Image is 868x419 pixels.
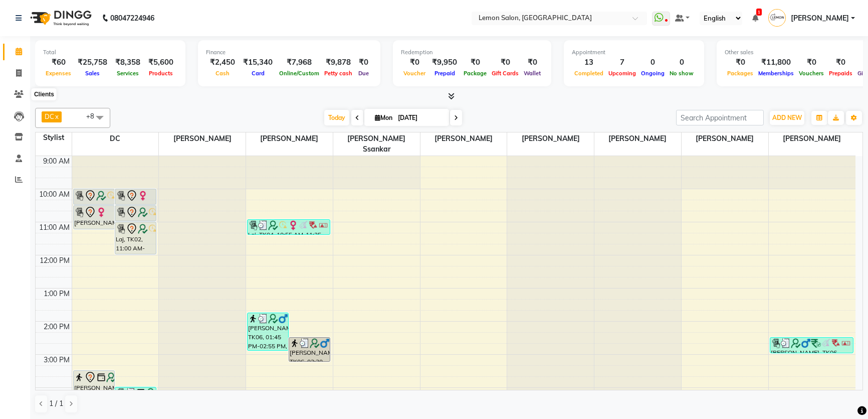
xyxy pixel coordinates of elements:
div: ₹0 [489,57,521,68]
div: 0 [667,57,696,68]
div: [PERSON_NAME], TK01, 10:00 AM-10:30 AM, Rica Wax Full legs [115,189,156,204]
div: ₹11,800 [756,57,796,68]
span: [PERSON_NAME] [682,132,768,145]
div: Laj, TK02, 10:00 AM-10:30 AM, Loreal Absolut Wash Below Shoulder [74,189,114,204]
input: 2025-09-01 [395,110,445,125]
span: Prepaid [432,70,458,77]
div: ₹5,600 [144,57,177,68]
div: Redemption [401,48,543,57]
div: 12:00 PM [38,255,72,266]
div: Laj, TK04, 10:55 AM-11:25 AM, Loreal Absolut Wash Below Shoulder [248,220,330,234]
div: Appointment [572,48,696,57]
div: ₹0 [461,57,489,68]
span: Package [461,70,489,77]
div: 0 [638,57,667,68]
span: Gift Cards [489,70,521,77]
div: ₹60 [43,57,74,68]
div: ₹0 [521,57,543,68]
span: Memberships [756,70,796,77]
span: Upcoming [606,70,638,77]
div: [PERSON_NAME], TK06, 01:45 PM-02:55 PM, Senior Haircut Men w/o wash,[PERSON_NAME] Styling [248,313,288,350]
span: [PERSON_NAME] [420,132,507,145]
span: Due [356,70,371,77]
div: [PERSON_NAME], TK01, 10:30 AM-11:15 AM, [MEDICAL_DATA] Pedicure [74,206,114,229]
div: [PERSON_NAME], TK08, 04:00 PM-04:30 PM, Kerastase Fusio Dose with Layering [DEMOGRAPHIC_DATA] [115,387,156,402]
div: 2:00 PM [42,322,72,332]
span: Prepaids [826,70,855,77]
div: Stylist [36,132,72,143]
span: Products [146,70,175,77]
span: +8 [86,112,102,120]
div: Laj, TK02, 10:30 AM-11:00 AM, Loreal Absolut Wash Below Shoulder [115,206,156,221]
span: Card [249,70,267,77]
span: DC [72,132,159,145]
div: 4:00 PM [42,388,72,398]
span: [PERSON_NAME] [594,132,681,145]
span: Wallet [521,70,543,77]
div: Laj, TK02, 11:00 AM-12:00 PM, Root touch up (Inoa up to 1 inch) [115,222,156,254]
span: Voucher [401,70,428,77]
button: ADD NEW [770,111,804,125]
span: [PERSON_NAME] [791,13,849,24]
span: 1 [756,9,762,16]
div: Total [43,48,177,57]
span: [PERSON_NAME] [246,132,333,145]
a: 1 [752,14,758,23]
div: ₹25,758 [74,57,111,68]
div: 3:00 PM [42,355,72,365]
span: Completed [572,70,606,77]
span: [PERSON_NAME] [769,132,855,145]
div: 10:00 AM [37,189,72,200]
span: Sales [83,70,102,77]
div: 7 [606,57,638,68]
span: No show [667,70,696,77]
div: ₹15,340 [239,57,277,68]
div: ₹2,450 [206,57,239,68]
span: Today [324,110,349,125]
span: Online/Custom [277,70,322,77]
a: x [54,112,59,120]
div: 1:00 PM [42,289,72,299]
span: Cash [213,70,232,77]
b: 08047224946 [110,4,154,32]
div: [PERSON_NAME], TK06, 02:30 PM-03:00 PM, Deep Pore Cleanup ([MEDICAL_DATA]) [770,338,853,353]
div: ₹0 [826,57,855,68]
span: DC [45,112,54,120]
div: ₹0 [725,57,756,68]
span: [PERSON_NAME] [159,132,246,145]
img: logo [26,4,94,32]
img: Nimisha Pattani [768,9,786,27]
div: ₹0 [401,57,428,68]
span: Packages [725,70,756,77]
div: [PERSON_NAME], TK07, 03:30 PM-04:15 PM, [DEMOGRAPHIC_DATA] Haircut (Creative stylist) W/O Hair Wash [74,371,114,394]
div: 9:00 AM [41,156,72,167]
span: [PERSON_NAME] Ssankar [333,132,420,156]
div: 11:00 AM [37,222,72,233]
div: ₹9,878 [322,57,355,68]
span: [PERSON_NAME] [507,132,594,145]
div: ₹0 [796,57,826,68]
span: 1 / 1 [49,398,63,409]
span: Petty cash [322,70,355,77]
span: Mon [372,114,395,121]
div: Finance [206,48,372,57]
div: [PERSON_NAME], TK06, 02:30 PM-03:15 PM, L'oreal Hair Spa Up to Neck / Men [289,338,330,361]
div: ₹8,358 [111,57,144,68]
div: ₹7,968 [277,57,322,68]
span: Ongoing [638,70,667,77]
div: 13 [572,57,606,68]
span: Services [114,70,141,77]
div: ₹9,950 [428,57,461,68]
span: ADD NEW [772,114,802,121]
div: ₹0 [355,57,372,68]
input: Search Appointment [676,110,764,125]
span: Vouchers [796,70,826,77]
div: Clients [32,88,57,100]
